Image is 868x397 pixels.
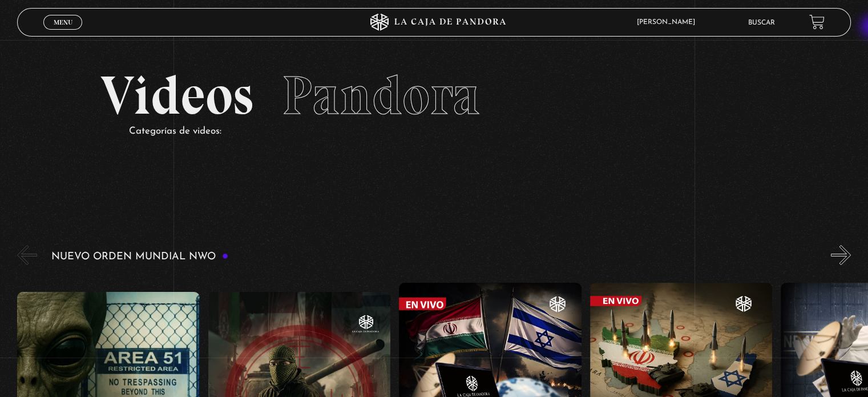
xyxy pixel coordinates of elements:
[809,14,825,30] a: View your shopping cart
[51,251,228,262] h3: Nuevo Orden Mundial NWO
[17,245,37,265] button: Previous
[748,19,775,26] a: Buscar
[100,69,767,123] h2: Videos
[54,19,72,26] span: Menu
[282,63,479,128] span: Pandora
[50,29,76,37] span: Cerrar
[129,123,767,141] p: Categorías de videos:
[831,245,851,265] button: Next
[631,19,706,26] span: [PERSON_NAME]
